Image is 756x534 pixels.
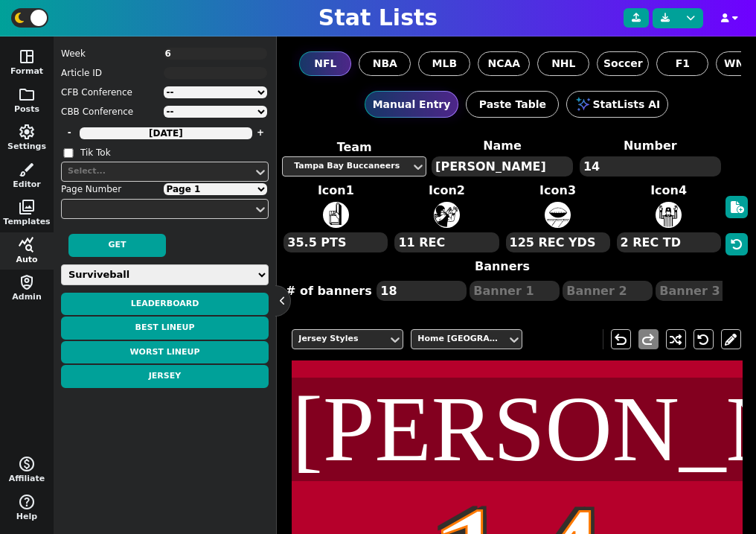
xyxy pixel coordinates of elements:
span: settings [18,123,36,141]
label: Icon 3 [504,182,612,200]
span: NBA [373,56,397,71]
textarea: 2 REC TD [617,232,721,252]
textarea: [PERSON_NAME] [432,156,573,177]
textarea: 35.5 PTS [283,232,388,252]
span: monetization_on [18,455,36,473]
button: undo [611,329,631,349]
span: NCAA [487,56,520,71]
span: help [18,493,36,511]
div: Jersey Styles [298,333,382,346]
label: Article ID [61,66,162,80]
div: Home [GEOGRAPHIC_DATA] [417,333,501,346]
span: undo [612,331,630,349]
div: [PERSON_NAME] [292,383,743,476]
label: # of banners [282,279,375,302]
span: photo_library [18,198,36,216]
button: + [251,124,269,142]
label: Week [61,47,162,60]
textarea: 14 [580,156,721,177]
label: Name [430,137,574,155]
h1: Stat Lists [318,4,438,31]
span: NHL [551,56,575,71]
button: Best Lineup [61,317,269,340]
span: redo [639,331,657,349]
button: Paste Table [466,91,559,118]
div: Tampa Bay Buccaneers [289,160,405,173]
span: space_dashboard [18,48,36,66]
button: Get [68,234,166,257]
textarea: 6 [164,48,268,60]
span: Soccer [603,56,643,71]
button: Manual Entry [365,91,459,118]
label: Icon 1 [282,182,389,200]
button: Worst Lineup [61,341,269,364]
label: Icon 4 [615,182,723,200]
span: brush [18,161,36,179]
button: Jersey [61,365,269,388]
label: CBB Conference [61,105,162,118]
label: Number [578,137,723,155]
span: F1 [676,56,690,71]
label: Tik Tok [80,146,269,159]
label: Team [282,139,426,156]
label: Icon 2 [393,182,500,200]
span: NFL [314,56,336,71]
div: Select... [68,165,247,178]
textarea: 11 REC [394,232,499,252]
span: MLB [432,56,458,71]
span: folder [18,86,36,104]
button: - [61,124,78,142]
label: Page Number [61,182,162,196]
span: shield_person [18,273,36,291]
textarea: 125 REC YDS [506,232,610,252]
button: StatLists AI [566,91,668,118]
button: redo [638,329,659,349]
button: Leaderboard [61,293,269,316]
label: Banners [282,258,722,276]
span: query_stats [18,236,36,254]
label: CFB Conference [61,86,162,99]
